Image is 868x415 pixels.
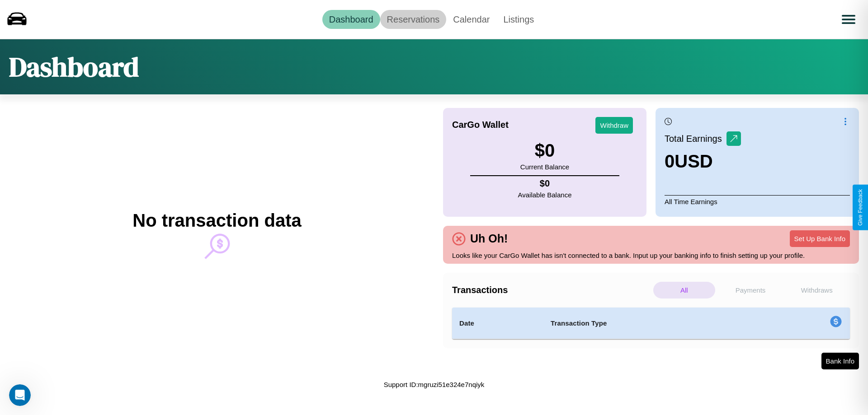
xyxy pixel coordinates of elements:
a: Reservations [380,10,447,29]
h4: CarGo Wallet [452,120,509,130]
button: Set Up Bank Info [790,230,850,247]
p: All [653,282,715,298]
h4: Transaction Type [551,318,756,329]
p: Looks like your CarGo Wallet has isn't connected to a bank. Input up your banking info to finish ... [452,249,850,261]
h4: Uh Oh! [466,232,512,245]
h4: Transactions [452,285,651,295]
p: All Time Earnings [665,195,850,208]
a: Calendar [446,10,496,29]
p: Total Earnings [665,131,726,147]
iframe: Intercom live chat [9,384,31,406]
h2: No transaction data [132,210,301,231]
table: simple table [452,308,850,339]
h3: $ 0 [520,140,569,161]
button: Withdraw [595,117,633,134]
p: Available Balance [518,189,572,201]
a: Dashboard [322,10,380,29]
p: Payments [720,282,782,298]
h4: $ 0 [518,178,572,189]
button: Bank Info [821,353,859,369]
p: Support ID: mgruzi51e324e7nqiyk [384,378,485,391]
p: Withdraws [786,282,848,298]
h1: Dashboard [9,48,139,85]
p: Current Balance [520,161,569,173]
button: Open menu [836,7,861,32]
h3: 0 USD [665,151,741,172]
div: Give Feedback [857,189,863,226]
a: Listings [496,10,541,29]
h4: Date [459,318,536,329]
